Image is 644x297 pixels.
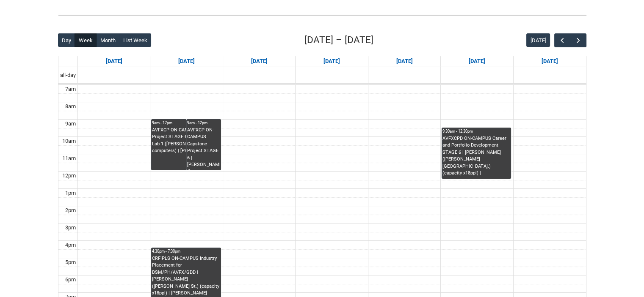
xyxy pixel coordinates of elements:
[64,189,77,197] div: 1pm
[64,275,77,284] div: 6pm
[64,223,77,232] div: 3pm
[540,56,560,66] a: Go to September 20, 2025
[187,120,220,126] div: 9am - 12pm
[64,102,77,111] div: 8am
[64,85,77,93] div: 7am
[61,172,77,180] div: 12pm
[104,56,124,66] a: Go to September 14, 2025
[96,33,119,47] button: Month
[249,56,269,66] a: Go to September 16, 2025
[152,248,220,254] div: 4:30pm - 7:30pm
[442,135,510,179] div: AVFXCPD ON-CAMPUS Career and Portfolio Development STAGE 6 | [PERSON_NAME] ([PERSON_NAME][GEOGRAP...
[442,128,510,134] div: 9:30am - 12:30pm
[58,33,75,47] button: Day
[75,33,97,47] button: Week
[64,120,77,128] div: 9am
[64,206,77,215] div: 2pm
[304,33,373,47] h2: [DATE] – [DATE]
[152,255,220,297] div: CRFIPLS ON-CAMPUS Industry Placement for DSM/PH/AVFX/GDD | [PERSON_NAME] ([PERSON_NAME] St.) (cap...
[64,241,77,249] div: 4pm
[152,120,220,126] div: 9am - 12pm
[119,33,151,47] button: List Week
[187,127,220,170] div: AVFXCP ON-CAMPUS Capstone Project STAGE 6 | [PERSON_NAME] ([PERSON_NAME][GEOGRAPHIC_DATA].) (capa...
[394,56,414,66] a: Go to September 18, 2025
[554,33,570,47] button: Previous Week
[467,56,487,66] a: Go to September 19, 2025
[58,71,77,79] span: all-day
[526,33,550,47] button: [DATE]
[58,11,586,19] img: REDU_GREY_LINE
[152,127,220,155] div: AVFXCP ON-CAMPUS Capstone Project STAGE 6 | Computer Lab 1 ([PERSON_NAME] St.)(17 computers) | [P...
[177,56,196,66] a: Go to September 15, 2025
[64,258,77,267] div: 5pm
[570,33,586,47] button: Next Week
[61,154,77,163] div: 11am
[322,56,342,66] a: Go to September 17, 2025
[61,137,77,145] div: 10am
